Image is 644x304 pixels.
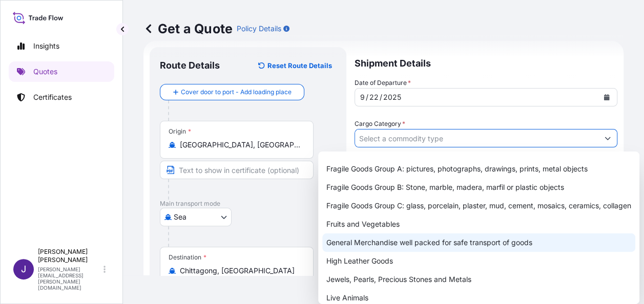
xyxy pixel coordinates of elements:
p: [PERSON_NAME] [PERSON_NAME] [38,248,101,264]
button: Calendar [598,89,615,105]
input: Select a commodity type [355,129,598,147]
p: Shipment Details [355,47,617,78]
span: Cover door to port - Add loading place [181,87,292,97]
div: / [366,91,368,103]
p: Reset Route Details [267,60,332,71]
label: Cargo Category [355,119,405,129]
span: Sea [174,212,186,222]
div: Fragile Goods Group C: glass, porcelain, plaster, mud, cement, mosaics, ceramics, collagen [322,197,635,215]
p: Certificates [33,92,72,102]
input: Text to appear on certificate [160,161,314,179]
div: Fragile Goods Group A: pictures, photographs, drawings, prints, metal objects [322,160,635,178]
div: Origin [169,127,191,136]
div: High Leather Goods [322,252,635,270]
div: year, [382,91,402,103]
button: Select transport [160,208,232,226]
p: Get a Quote [143,20,233,37]
div: month, [359,91,366,103]
p: Main transport mode [160,200,336,208]
span: Date of Departure [355,78,411,88]
div: Destination [169,253,206,262]
div: Fruits and Vegetables [322,215,635,233]
input: Origin [180,140,301,150]
div: General Merchandise well packed for safe transport of goods [322,233,635,252]
p: Route Details [160,59,220,72]
p: Insights [33,41,59,51]
div: / [380,91,382,103]
input: Destination [180,266,301,276]
span: J [21,264,26,274]
p: [PERSON_NAME][EMAIL_ADDRESS][PERSON_NAME][DOMAIN_NAME] [38,266,101,291]
p: Quotes [33,67,57,77]
div: Fragile Goods Group B: Stone, marble, madera, marfil or plastic objects [322,178,635,197]
p: Policy Details [237,24,281,34]
button: Show suggestions [598,129,617,147]
div: day, [368,91,380,103]
div: Jewels, Pearls, Precious Stones and Metals [322,270,635,289]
